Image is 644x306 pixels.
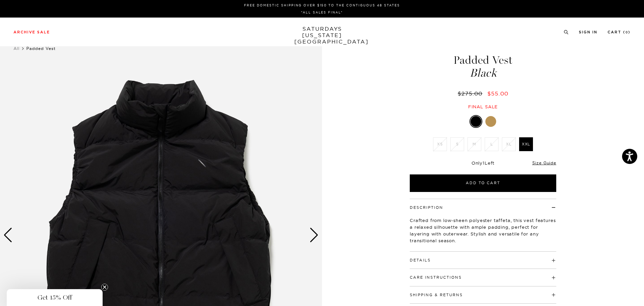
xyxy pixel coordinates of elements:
button: Close teaser [101,284,108,290]
p: FREE DOMESTIC SHIPPING OVER $150 TO THE CONTIGUOUS 48 STATES [16,3,628,8]
div: Previous slide [3,228,12,243]
p: Crafted from low-sheen polyester taffeta, this vest features a relaxed silhouette with ample padd... [410,217,556,244]
a: Sign In [579,30,597,34]
div: Only Left [410,160,556,166]
a: All [14,46,20,51]
p: *ALL SALES FINAL* [16,10,628,15]
a: Size Guide [532,160,556,165]
label: XXL [519,137,533,151]
button: Shipping & Returns [410,293,463,297]
a: Cart (0) [608,30,630,34]
div: Final sale [409,104,557,110]
button: Add to Cart [410,174,556,192]
span: $55.00 [487,90,508,97]
span: 1 [483,160,485,166]
a: SATURDAYS[US_STATE][GEOGRAPHIC_DATA] [294,26,350,45]
span: Black [409,67,557,79]
span: Get 15% Off [37,294,72,302]
button: Care Instructions [410,276,462,279]
small: 0 [625,31,628,34]
button: Description [410,206,443,210]
div: Get 15% OffClose teaser [7,289,103,306]
a: Archive Sale [14,30,50,34]
h1: Padded Vest [409,55,557,79]
del: $275.00 [458,90,485,97]
div: Next slide [310,228,319,243]
span: Padded Vest [26,46,56,51]
button: Details [410,258,431,262]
